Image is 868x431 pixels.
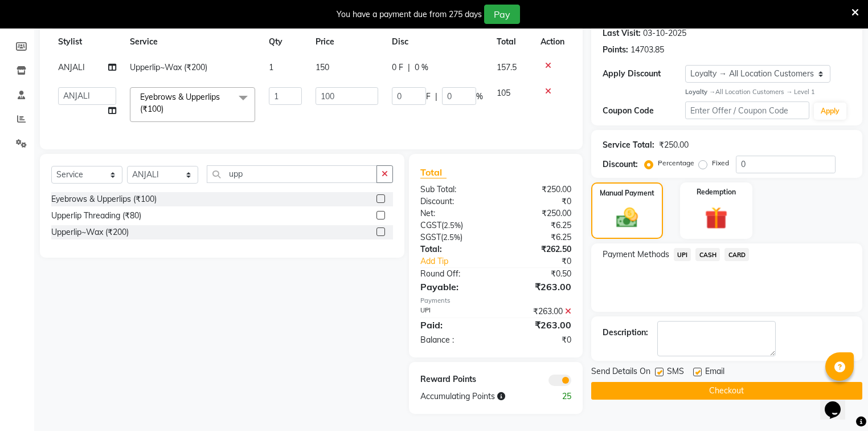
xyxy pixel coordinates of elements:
div: Sub Total: [412,184,496,196]
span: 1 [269,62,273,72]
div: ₹0 [496,196,579,208]
span: ANJALI [58,62,85,72]
div: Last Visit: [603,27,641,39]
div: Apply Discount [603,68,685,80]
button: Pay [484,5,520,24]
th: Qty [262,29,309,55]
span: SMS [667,365,684,380]
span: Send Details On [591,365,650,380]
img: _gift.svg [698,204,735,233]
div: ₹263.00 [496,280,579,294]
input: Enter Offer / Coupon Code [685,101,809,119]
a: Add Tip [412,255,510,267]
div: 03-10-2025 [643,27,686,39]
div: Balance : [412,334,496,346]
div: ₹250.00 [659,139,689,151]
div: Upperlip Threading (₹80) [51,210,141,222]
span: 0 % [415,62,428,74]
div: Payable: [412,280,496,294]
span: Email [705,365,724,380]
th: Stylist [51,29,123,55]
div: Round Off: [412,268,496,280]
div: Discount: [603,158,638,170]
th: Action [534,29,571,55]
th: Service [123,29,262,55]
span: CGST [420,220,441,230]
div: ₹0 [510,255,580,267]
span: CARD [724,248,749,261]
div: ₹6.25 [496,231,579,243]
div: Net: [412,208,496,219]
label: Fixed [712,158,729,168]
div: ( ) [412,219,496,231]
span: F [426,91,431,103]
div: Paid: [412,318,496,332]
div: 25 [538,391,580,402]
div: Discount: [412,196,496,208]
input: Search or Scan [207,165,377,183]
label: Manual Payment [600,188,654,198]
span: SGST [420,232,441,242]
div: ₹263.00 [496,318,579,332]
span: 2.5% [444,221,461,230]
span: 105 [497,88,510,98]
div: 14703.85 [630,44,664,56]
div: ( ) [412,231,496,243]
th: Disc [385,29,490,55]
div: Eyebrows & Upperlips (₹100) [51,193,157,205]
span: % [476,91,483,103]
label: Percentage [658,158,694,168]
strong: Loyalty → [685,88,715,96]
div: Reward Points [412,373,496,386]
div: ₹262.50 [496,243,579,255]
span: 157.5 [497,62,517,72]
span: 0 F [392,62,403,74]
div: All Location Customers → Level 1 [685,87,851,97]
div: Payments [420,296,571,306]
div: You have a payment due from 275 days [337,9,482,21]
button: Checkout [591,382,862,400]
div: ₹0 [496,334,579,346]
span: | [408,62,410,74]
div: ₹263.00 [496,306,579,318]
button: Apply [814,103,846,120]
span: Upperlip~Wax (₹200) [130,62,207,72]
div: ₹250.00 [496,208,579,219]
div: ₹0.50 [496,268,579,280]
span: 150 [316,62,329,72]
span: | [435,91,437,103]
a: x [163,104,169,114]
div: Service Total: [603,139,654,151]
div: ₹250.00 [496,184,579,196]
label: Redemption [697,187,736,197]
span: Payment Methods [603,249,669,261]
div: ₹6.25 [496,219,579,231]
div: Upperlip~Wax (₹200) [51,226,129,238]
span: UPI [674,248,691,261]
span: Eyebrows & Upperlips (₹100) [140,92,220,114]
span: CASH [695,248,720,261]
div: Coupon Code [603,105,685,117]
th: Total [490,29,534,55]
div: Total: [412,243,496,255]
div: Accumulating Points [412,391,538,402]
span: Total [420,166,447,178]
span: 2.5% [443,233,460,242]
div: Points: [603,44,628,56]
iframe: chat widget [820,385,857,420]
div: UPI [412,306,496,318]
th: Price [309,29,385,55]
img: _cash.svg [609,205,645,230]
div: Description: [603,327,648,339]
